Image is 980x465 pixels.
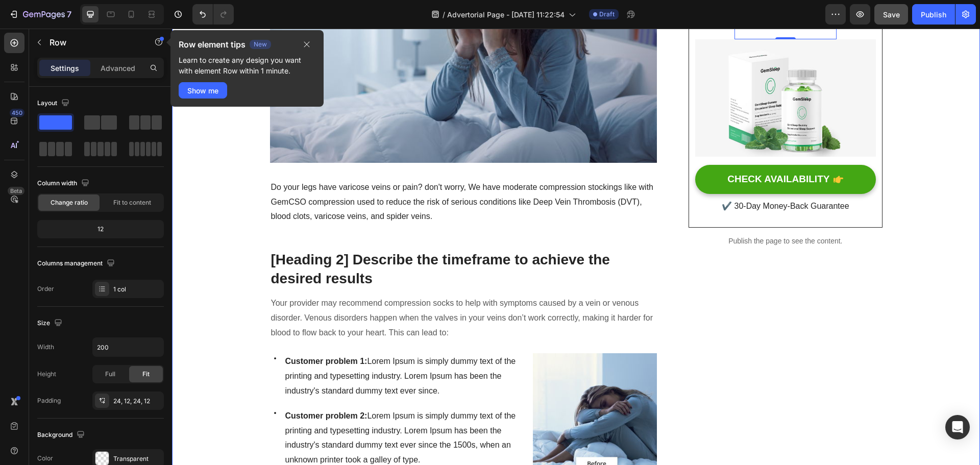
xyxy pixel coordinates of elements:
[93,338,163,356] input: Auto
[443,9,445,20] span: /
[105,370,115,379] span: Full
[142,370,150,379] span: Fit
[37,370,56,379] div: Height
[113,383,344,435] span: Lorem Ipsum is simply dummy text of the printing and typesetting industry. Lorem Ipsum has been t...
[912,4,955,25] button: Publish
[555,144,657,157] div: CHECK AVAILABILITY
[37,396,61,405] div: Padding
[517,207,710,218] p: Publish the page to see the content.
[113,198,151,207] span: Fit to content
[99,267,484,311] p: Your provider may recommend compression socks to help with symptoms caused by a vein or venous di...
[10,109,24,117] div: 450
[99,222,484,259] p: [Heading 2] Describe the timeframe to achieve the desired results
[37,96,71,110] div: Layout
[113,285,161,294] div: 1 col
[113,397,161,406] div: 24, 12, 24, 12
[921,9,946,20] div: Publish
[37,257,117,271] div: Columns management
[39,222,162,236] div: 12
[99,152,484,195] p: Do your legs have varicose veins or pain? don't worry, We have moderate compression stockings lik...
[101,63,135,74] p: Advanced
[37,454,53,463] div: Color
[37,428,87,442] div: Background
[113,454,161,463] div: Transparent
[945,415,970,439] div: Open Intercom Messenger
[50,36,136,48] p: Row
[874,4,908,25] button: Save
[67,8,71,20] p: 7
[172,29,980,465] iframe: Design area
[523,136,703,165] button: CHECK AVAILABILITY
[113,328,195,337] strong: Customer problem 1:
[37,284,54,293] div: Order
[37,316,64,330] div: Size
[51,63,79,74] p: Settings
[37,177,91,190] div: Column width
[192,4,234,25] div: Undo/Redo
[113,328,344,366] span: Lorem Ipsum is simply dummy text of the printing and typesetting industry. Lorem Ipsum has been t...
[4,4,76,25] button: 7
[524,170,702,185] p: ✔️ 30-Day Money-Back Guarantee
[883,10,900,19] span: Save
[113,383,195,391] strong: Customer problem 2:
[37,342,54,352] div: Width
[599,10,615,19] span: Draft
[8,187,24,195] div: Beta
[523,11,703,128] img: Alt Image
[447,9,565,20] span: Advertorial Page - [DATE] 11:22:54
[51,198,88,207] span: Change ratio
